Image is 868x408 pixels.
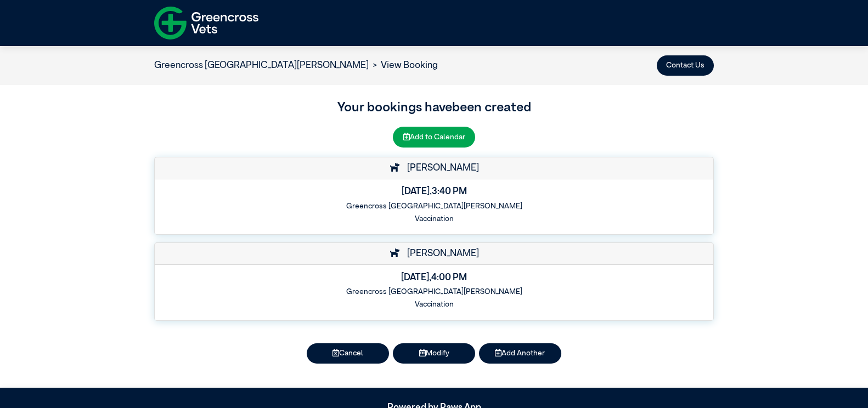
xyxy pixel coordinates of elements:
button: Add to Calendar [393,127,475,147]
span: [PERSON_NAME] [402,163,479,173]
h3: Your booking s have been created [154,98,714,118]
button: Add Another [479,343,561,364]
h5: [DATE] , 3:40 PM [162,186,706,197]
li: View Booking [369,59,438,73]
a: Greencross [GEOGRAPHIC_DATA][PERSON_NAME] [154,61,369,70]
button: Modify [393,343,475,364]
h6: Greencross [GEOGRAPHIC_DATA][PERSON_NAME] [162,287,706,296]
button: Cancel [307,343,389,364]
span: [PERSON_NAME] [402,249,479,258]
img: f-logo [154,3,258,43]
h5: [DATE] , 4:00 PM [162,273,706,284]
h6: Vaccination [162,214,706,223]
h6: Vaccination [162,300,706,309]
h6: Greencross [GEOGRAPHIC_DATA][PERSON_NAME] [162,202,706,211]
button: Contact Us [657,55,714,76]
nav: breadcrumb [154,59,438,73]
